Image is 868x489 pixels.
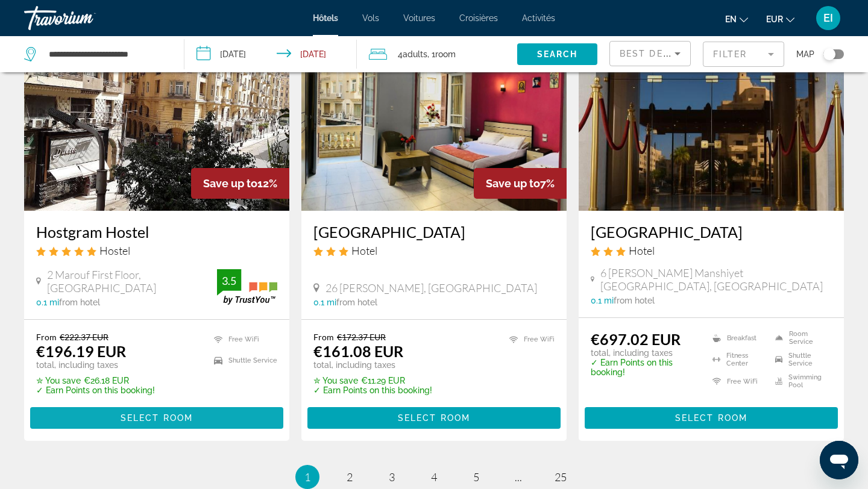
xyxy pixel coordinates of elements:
[766,14,783,24] font: EUR
[706,373,769,389] li: Free WiFi
[459,13,498,23] a: Croisières
[36,223,277,241] a: Hostgram Hostel
[398,413,470,423] span: Select Room
[398,46,427,63] span: 4
[515,470,522,484] span: ...
[313,376,432,385] p: €11.29 EUR
[203,177,257,190] span: Save up to
[24,465,844,489] nav: Pagination
[579,18,844,211] img: Hotel image
[620,49,682,58] span: Best Deals
[191,168,289,199] div: 12%
[24,2,145,34] a: Travorium
[591,330,681,348] ins: €697.02 EUR
[591,358,697,377] p: ✓ Earn Points on this booking!
[121,413,193,423] span: Select Room
[435,49,456,59] span: Room
[796,46,814,63] span: Map
[517,43,597,65] button: Search
[313,244,555,257] div: 3 star Hotel
[307,410,561,423] a: Select Room
[208,353,277,368] li: Shuttle Service
[313,376,358,385] span: ✮ You save
[24,18,289,211] img: Hotel image
[30,407,283,429] button: Select Room
[486,177,540,190] span: Save up to
[313,360,432,370] p: total, including taxes
[591,296,614,305] span: 0.1 mi
[591,223,832,241] h3: [GEOGRAPHIC_DATA]
[36,332,57,342] span: From
[36,244,277,257] div: 5 star Hostel
[184,36,357,72] button: Check-in date: Jan 4, 2026 Check-out date: Jan 10, 2026
[629,244,655,257] span: Hotel
[766,10,794,28] button: Changer de devise
[217,269,277,305] img: trustyou-badge.svg
[555,470,567,484] span: 25
[427,46,456,63] span: , 1
[706,330,769,346] li: Breakfast
[591,244,832,257] div: 3 star Hotel
[313,297,336,307] span: 0.1 mi
[36,376,81,385] span: ✮ You save
[217,273,241,288] div: 3.5
[47,268,217,294] span: 2 Marouf First Floor, [GEOGRAPHIC_DATA]
[347,470,353,484] span: 2
[706,352,769,367] li: Fitness Center
[675,413,747,423] span: Select Room
[337,332,386,342] del: €172.37 EUR
[431,470,437,484] span: 4
[36,360,155,370] p: total, including taxes
[403,13,435,23] a: Voitures
[614,296,655,305] span: from hotel
[585,410,838,423] a: Select Room
[208,332,277,347] li: Free WiFi
[389,470,395,484] span: 3
[357,36,517,72] button: Travelers: 4 adults, 0 children
[301,18,567,211] img: Hotel image
[725,10,748,28] button: Changer de langue
[313,223,555,241] a: [GEOGRAPHIC_DATA]
[503,332,555,347] li: Free WiFi
[769,330,832,346] li: Room Service
[313,13,338,23] a: Hôtels
[362,13,379,23] a: Vols
[769,373,832,389] li: Swimming Pool
[600,266,832,293] span: 6 [PERSON_NAME] Manshiyet [GEOGRAPHIC_DATA], [GEOGRAPHIC_DATA]
[403,49,427,59] span: Adults
[474,168,567,199] div: 7%
[351,244,377,257] span: Hotel
[725,14,737,24] font: en
[325,281,537,294] span: 26 [PERSON_NAME], [GEOGRAPHIC_DATA]
[313,342,403,360] ins: €161.08 EUR
[537,49,578,59] span: Search
[473,470,479,484] span: 5
[30,410,283,423] a: Select Room
[769,352,832,367] li: Shuttle Service
[522,13,555,23] a: Activités
[620,46,681,61] mat-select: Sort by
[591,348,697,358] p: total, including taxes
[304,470,310,484] span: 1
[820,441,858,479] iframe: Bouton de lancement de la fenêtre de messagerie
[307,407,561,429] button: Select Room
[36,297,59,307] span: 0.1 mi
[313,385,432,395] p: ✓ Earn Points on this booking!
[36,342,126,360] ins: €196.19 EUR
[813,5,844,31] button: Menu utilisateur
[313,332,334,342] span: From
[36,385,155,395] p: ✓ Earn Points on this booking!
[36,376,155,385] p: €26.18 EUR
[59,297,100,307] span: from hotel
[823,11,833,24] font: EI
[336,297,377,307] span: from hotel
